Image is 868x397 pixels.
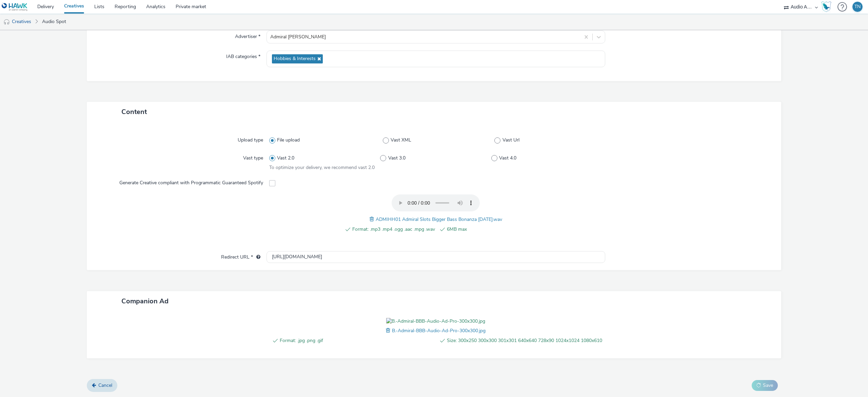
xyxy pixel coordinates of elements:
[392,327,486,334] span: B.-Admiral-BBB-Audio-Ad-Pro-300x300.jpg
[821,1,834,12] a: Hawk Academy
[253,254,260,261] div: URL will be used as a validation URL with some SSPs and it will be the redirection URL of your cr...
[269,164,375,171] span: To optimize your delivery, we recommend vast 2.0
[274,56,316,62] span: Hobbies & Interests
[240,152,266,162] label: Vast type
[352,225,435,233] span: Format: .mp3 .mp4 .ogg .aac .mpg .wav
[2,3,28,11] img: undefined Logo
[87,379,117,392] a: Cancel
[39,14,70,30] a: Audio Spot
[763,382,773,389] span: Save
[232,31,263,40] label: Advertiser *
[277,155,294,162] span: Vast 2.0
[376,216,502,223] span: ADMIHH01 Admiral Slots Bigger Bass Bonanza [DATE].wav
[499,155,516,162] span: Vast 4.0
[235,134,266,144] label: Upload type
[752,380,778,391] button: Save
[391,137,411,144] span: Vast XML
[98,382,112,389] span: Cancel
[218,251,263,261] label: Redirect URL *
[121,107,147,116] span: Content
[3,19,10,25] img: audio
[854,2,861,12] div: TN
[388,155,406,162] span: Vast 3.0
[502,137,519,144] span: Vast Url
[277,137,300,144] span: File upload
[821,1,831,12] img: Hawk Academy
[280,337,435,345] span: Format: .jpg .png .gif
[121,297,169,306] span: Companion Ad
[447,337,602,345] span: Size: 300x250 300x300 301x301 640x640 728x90 1024x1024 1080x610
[117,177,266,186] label: Generate Creative compliant with Programmatic Guaranteed Spotify
[447,225,530,233] span: 6MB max
[267,251,605,263] input: url...
[386,318,485,325] img: B.-Admiral-BBB-Audio-Ad-Pro-300x300.jpg
[223,51,263,60] label: IAB categories *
